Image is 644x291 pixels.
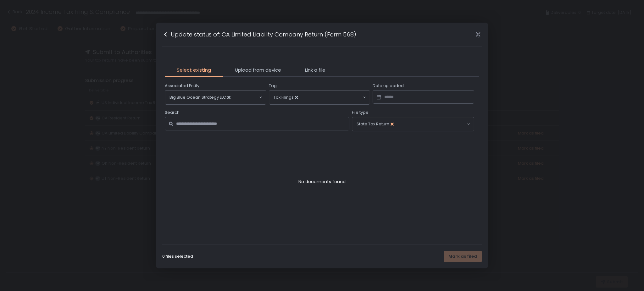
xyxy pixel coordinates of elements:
input: Search for option [237,94,258,101]
span: Select existing [177,67,211,74]
span: Big Blue Ocean Strategy LLC [169,94,237,101]
h1: Update status of: CA Limited Liability Company Return (Form 568) [171,30,356,39]
span: State Tax Return [357,121,400,127]
div: Search for option [165,91,266,104]
span: Link a file [305,67,325,74]
button: Deselect Big Blue Ocean Strategy LLC [227,96,230,99]
span: Associated Entity [165,83,199,89]
div: No documents found [165,131,479,232]
span: Date uploaded [373,83,404,89]
button: Deselect Tax Filings [295,96,298,99]
input: Datepicker input [373,90,474,104]
input: Search for option [304,94,363,101]
span: File type [352,110,369,115]
div: 0 files selected [162,254,193,259]
button: Deselect State Tax Return [391,123,394,126]
input: Search for option [400,121,466,127]
span: Upload from device [235,67,281,74]
div: Close [468,31,488,38]
span: Tax Filings [274,94,304,101]
span: Tag [269,83,277,89]
div: Search for option [269,91,370,104]
span: Search [165,110,180,115]
div: Search for option [352,117,474,131]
